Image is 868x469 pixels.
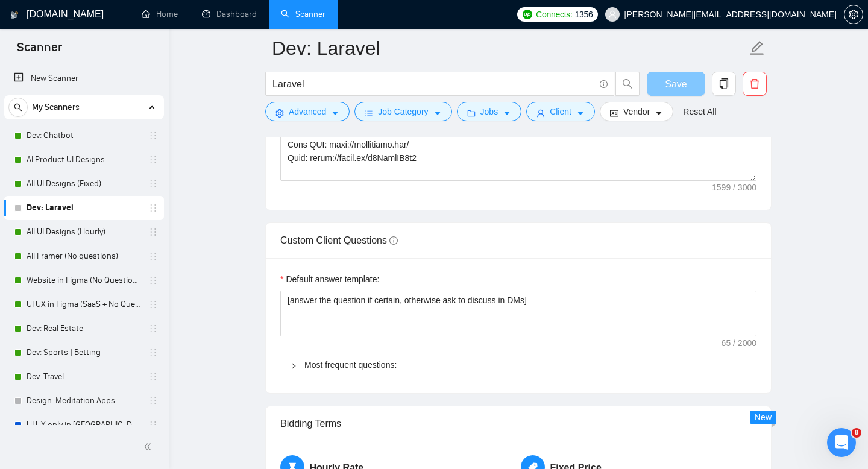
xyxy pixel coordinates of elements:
span: holder [148,300,158,309]
span: holder [148,348,158,357]
span: holder [148,420,158,430]
a: Design: Meditation Apps [27,389,141,413]
a: setting [844,10,863,19]
span: holder [148,396,158,406]
span: user [536,109,545,118]
span: holder [148,227,158,237]
span: caret-down [576,109,585,118]
span: holder [148,251,158,261]
span: Job Category [378,105,428,118]
li: New Scanner [4,66,164,90]
span: caret-down [433,109,442,118]
a: homeHome [142,9,178,19]
span: caret-down [503,109,511,118]
div: Bidding Terms [280,406,756,441]
span: 1356 [575,8,593,21]
div: Most frequent questions: [280,351,756,379]
span: search [616,78,639,89]
input: Search Freelance Jobs... [272,77,594,92]
span: setting [275,109,284,118]
button: setting [844,5,863,24]
span: search [9,103,27,112]
span: holder [148,203,158,213]
a: New Scanner [14,66,154,90]
span: caret-down [331,109,339,118]
span: New [755,412,772,422]
button: search [8,98,28,117]
button: settingAdvancedcaret-down [265,102,350,121]
a: Website in Figma (No Questions) [27,268,141,292]
span: Save [665,77,687,92]
span: holder [148,324,158,333]
button: copy [712,72,736,96]
a: All Framer (No questions) [27,244,141,268]
span: holder [148,131,158,140]
textarea: Default answer template: [280,291,756,336]
a: Dev: Laravel [27,196,141,220]
span: holder [148,372,158,382]
span: bars [365,109,373,118]
span: right [290,362,297,370]
span: info-circle [389,236,398,245]
a: Reset All [683,105,716,118]
button: delete [743,72,767,96]
span: Scanner [7,39,72,64]
a: AI Product UI Designs [27,148,141,172]
span: holder [148,275,158,285]
span: 8 [852,428,861,438]
span: holder [148,179,158,189]
span: delete [743,78,766,89]
a: searchScanner [281,9,325,19]
span: caret-down [655,109,663,118]
img: logo [10,5,19,25]
button: search [615,72,640,96]
span: Jobs [480,105,498,118]
input: Scanner name... [272,33,747,63]
span: info-circle [600,80,608,88]
span: setting [844,10,863,19]
a: UI UX in Figma (SaaS + No Questions) [27,292,141,316]
a: Dev: Real Estate [27,316,141,341]
span: Client [550,105,571,118]
button: userClientcaret-down [526,102,595,121]
span: user [608,10,617,19]
iframe: Intercom live chat [827,428,856,457]
a: All UI Designs (Hourly) [27,220,141,244]
button: idcardVendorcaret-down [600,102,673,121]
span: edit [749,40,765,56]
label: Default answer template: [280,272,379,286]
a: Dev: Chatbot [27,124,141,148]
a: Dev: Sports | Betting [27,341,141,365]
button: barsJob Categorycaret-down [354,102,451,121]
span: Advanced [289,105,326,118]
a: UI UX only in [GEOGRAPHIC_DATA] [27,413,141,437]
a: All UI Designs (Fixed) [27,172,141,196]
a: Dev: Travel [27,365,141,389]
span: My Scanners [32,95,80,119]
span: holder [148,155,158,165]
span: idcard [610,109,618,118]
span: Custom Client Questions [280,235,398,245]
a: dashboardDashboard [202,9,257,19]
span: double-left [143,441,156,453]
span: folder [467,109,476,118]
button: Save [647,72,705,96]
a: Most frequent questions: [304,360,397,370]
button: folderJobscaret-down [457,102,522,121]
img: upwork-logo.png [523,10,532,19]
span: Vendor [623,105,650,118]
span: Connects: [536,8,572,21]
span: copy [712,78,735,89]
